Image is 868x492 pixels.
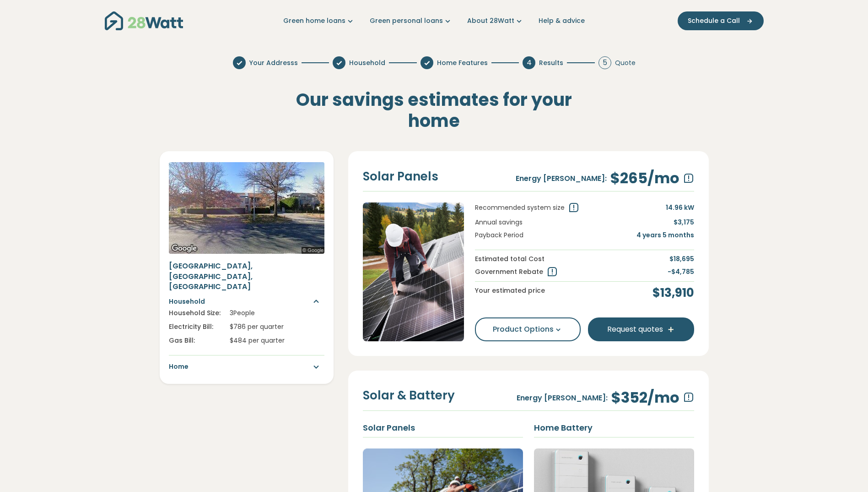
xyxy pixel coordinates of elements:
[349,58,385,68] span: Household
[475,254,545,264] p: Estimated total Cost
[105,11,183,30] img: 28Watt
[475,267,543,276] span: Government Rebate
[105,9,764,33] nav: Main navigation
[169,322,213,331] span: Electricity Bill:
[230,322,284,331] span: $786 per quarter
[169,261,324,292] h6: [GEOGRAPHIC_DATA], [GEOGRAPHIC_DATA], [GEOGRAPHIC_DATA]
[475,217,523,227] p: Annual savings
[668,267,694,278] p: -$4,785
[283,89,585,131] h2: Our savings estimates for your home
[598,56,611,69] div: 5
[475,285,545,301] p: Your estimated price
[169,336,195,345] span: Gas Bill:
[169,308,221,317] span: Household Size:
[437,58,488,68] span: Home Features
[370,16,453,26] a: Green personal loans
[688,16,740,26] span: Schedule a Call
[169,297,205,306] h5: Household
[678,11,764,30] button: Schedule a Call
[517,392,608,404] p: Energy [PERSON_NAME]:
[230,336,285,345] span: $484 per quarter
[467,16,524,26] a: About 28Watt
[363,422,523,433] h5: Solar Panels
[610,169,679,187] h3: $265 /mo
[666,202,694,213] p: 14.96 kW
[363,388,455,404] h4: Solar & Battery
[516,173,607,185] p: Energy [PERSON_NAME]:
[588,317,694,341] button: Request quotes
[669,254,694,264] p: $18,695
[363,169,438,185] h4: Solar Panels
[249,58,298,68] span: Your Addresss
[822,448,868,492] iframe: Chat Widget
[615,58,636,68] span: Quote
[230,308,255,317] span: 3 People
[652,285,694,301] h4: $13,910
[636,230,694,240] p: 4 years 5 months
[539,16,585,26] a: Help & advice
[523,56,535,69] div: 4
[674,217,694,227] p: $3,175
[283,16,355,26] a: Green home loans
[169,362,189,372] h5: Home
[475,203,565,212] span: Recommended system size
[539,58,563,68] span: Results
[475,317,581,341] button: Product Options
[534,422,694,433] h5: Home Battery
[475,230,523,240] p: Payback Period
[169,162,324,254] img: Address
[611,389,679,406] h3: $352 /mo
